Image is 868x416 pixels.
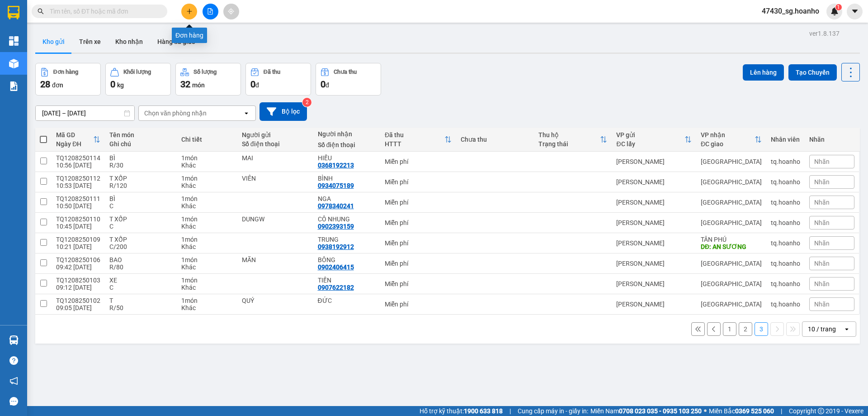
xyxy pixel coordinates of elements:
[38,8,44,14] span: search
[117,81,124,89] span: kg
[264,69,280,75] div: Đã thu
[385,280,452,287] div: Miễn phí
[318,130,376,138] div: Người nhận
[255,81,259,89] span: đ
[701,301,762,308] div: [GEOGRAPHIC_DATA]
[56,243,100,250] div: 10:21 [DATE]
[109,140,172,148] div: Ghi chú
[56,263,100,271] div: 09:42 [DATE]
[9,81,19,91] img: solution-icon
[808,325,836,334] div: 10 / trang
[109,236,172,243] div: T XỐP
[590,406,702,416] span: Miền Nam
[109,215,172,223] div: T XỐP
[814,178,830,186] span: Nhãn
[385,140,444,148] div: HTTT
[56,162,100,169] div: 10:56 [DATE]
[9,335,19,345] img: warehouse-icon
[53,69,78,75] div: Đơn hàng
[207,8,213,14] span: file-add
[739,322,752,336] button: 2
[318,154,376,162] div: HIẾU
[385,158,452,165] div: Miễn phí
[318,202,354,210] div: 0978340241
[181,304,233,311] div: Khác
[56,223,100,230] div: 10:45 [DATE]
[318,215,376,223] div: CÔ NHUNG
[9,377,18,385] span: notification
[814,199,830,206] span: Nhãn
[318,162,354,169] div: 0368192213
[35,63,101,96] button: Đơn hàng28đơn
[181,195,233,202] div: 1 món
[616,239,692,247] div: [PERSON_NAME]
[701,158,762,165] div: [GEOGRAPHIC_DATA]
[123,69,151,75] div: Khối lượng
[709,406,774,416] span: Miền Bắc
[181,297,233,304] div: 1 món
[181,223,233,230] div: Khác
[616,158,692,165] div: [PERSON_NAME]
[56,154,100,162] div: TQ1208250114
[325,81,329,89] span: đ
[175,63,241,96] button: Số lượng32món
[619,407,702,415] strong: 0708 023 035 - 0935 103 250
[181,215,233,223] div: 1 món
[616,140,684,148] div: ĐC lấy
[109,182,172,189] div: R/120
[704,409,707,413] span: ⚪️
[9,397,18,406] span: message
[109,243,172,250] div: C/200
[109,162,172,169] div: R/30
[538,140,600,148] div: Trạng thái
[302,98,311,107] sup: 2
[814,280,830,287] span: Nhãn
[181,154,233,162] div: 1 món
[318,263,354,271] div: 0902406415
[385,199,452,206] div: Miễn phí
[223,4,239,19] button: aim
[52,81,63,89] span: đơn
[56,202,100,210] div: 10:50 [DATE]
[243,110,250,117] svg: open
[110,79,115,90] span: 0
[771,199,800,206] div: tq.hoanho
[385,260,452,267] div: Miễn phí
[259,102,307,121] button: Bộ lọc
[318,243,354,250] div: 0938192912
[385,219,452,226] div: Miễn phí
[181,236,233,243] div: 1 món
[701,140,755,148] div: ĐC giao
[181,182,233,189] div: Khác
[616,219,692,226] div: [PERSON_NAME]
[242,131,309,139] div: Người gửi
[809,136,854,143] div: Nhãn
[771,219,800,226] div: tq.hoanho
[755,5,826,17] span: 47430_sg.hoanho
[193,69,217,75] div: Số lượng
[771,158,800,165] div: tq.hoanho
[56,304,100,311] div: 09:05 [DATE]
[181,175,233,182] div: 1 món
[56,277,100,284] div: TQ1208250103
[771,239,800,247] div: tq.hoanho
[181,136,233,143] div: Chi tiết
[735,407,774,415] strong: 0369 525 060
[318,182,354,189] div: 0934075189
[56,131,93,139] div: Mã GD
[318,284,354,291] div: 0907622182
[109,284,172,291] div: C
[701,219,762,226] div: [GEOGRAPHIC_DATA]
[318,236,376,243] div: TRUNG
[181,284,233,291] div: Khác
[837,4,840,10] span: 1
[814,301,830,308] span: Nhãn
[181,162,233,169] div: Khác
[318,297,376,304] div: ĐỨC
[192,81,205,89] span: món
[36,106,134,120] input: Select a date range.
[242,297,309,304] div: QUÝ
[109,297,172,304] div: T
[538,131,600,139] div: Thu hộ
[318,175,376,182] div: BÌNH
